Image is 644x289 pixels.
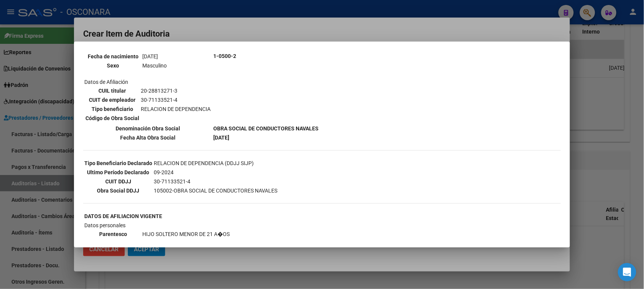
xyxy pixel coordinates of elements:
th: Denominación Obra Social [84,124,212,133]
td: 09-2024 [153,168,278,177]
th: Sexo [85,61,141,70]
th: CUIT DDJJ [84,177,153,186]
td: Masculino [142,61,194,70]
th: Fecha Alta Obra Social [84,133,212,142]
b: DATOS DE AFILIACION VIGENTE [84,213,162,219]
td: 30-71133521-4 [140,96,211,104]
th: Tipo Beneficiario Declarado [84,159,153,167]
th: CUIL titular [85,87,140,95]
td: RELACION DE DEPENDENCIA (DDJJ SIJP) [153,159,278,167]
th: CUIT de empleador [85,96,140,104]
td: HIJO SOLTERO MENOR DE 21 A�OS [142,230,230,238]
td: 105002-OBRA SOCIAL DE CONDUCTORES NAVALES [153,186,278,195]
td: 30-71133521-4 [153,177,278,186]
th: Tipo beneficiario [85,105,140,113]
th: Obra Social DDJJ [84,186,153,195]
td: RELACION DE DEPENDENCIA [140,105,211,113]
b: [DATE] [213,135,229,141]
td: [DATE] [142,52,194,61]
b: OBRA SOCIAL DE CONDUCTORES NAVALES [213,125,319,132]
b: 1-0500-2 [213,53,236,59]
div: Open Intercom Messenger [618,263,636,281]
th: Fecha de nacimiento [85,52,141,61]
td: 20-28813271-3 [140,87,211,95]
th: Ultimo Período Declarado [84,168,153,177]
th: Parentesco [85,230,141,238]
th: Código de Obra Social [85,114,140,122]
